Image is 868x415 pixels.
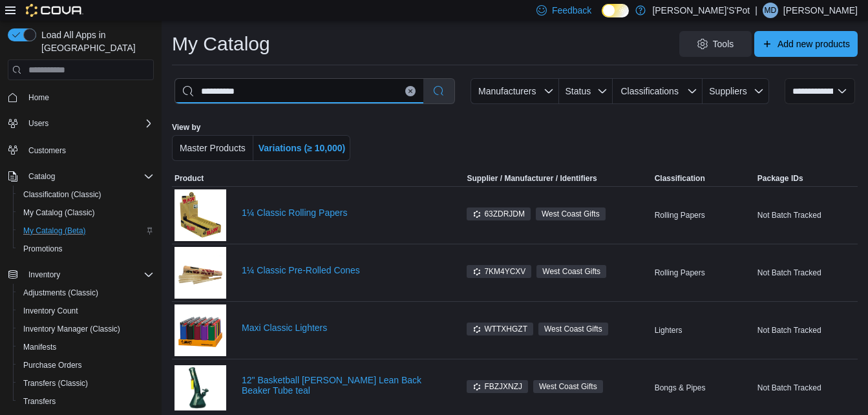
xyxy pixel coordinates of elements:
button: Home [3,88,159,107]
span: Inventory [28,270,60,280]
img: 12" Basketball Jones Lean Back Beaker Tube teal [175,365,226,410]
span: Catalog [23,169,154,184]
span: 63ZDRJDM [467,207,531,220]
span: My Catalog (Classic) [18,205,154,220]
span: West Coast Gifts [542,208,600,220]
button: Users [3,114,159,133]
button: Add new products [754,31,858,57]
a: Adjustments (Classic) [18,285,103,301]
div: Not Batch Tracked [755,265,858,281]
span: Customers [28,145,66,156]
div: Rolling Papers [652,207,755,223]
span: West Coast Gifts [539,381,597,392]
span: West Coast Gifts [533,380,603,393]
span: Classification (Classic) [18,187,154,202]
span: MD [765,3,777,18]
span: Status [566,86,591,96]
label: View by [172,122,200,133]
a: Customers [23,143,71,158]
img: 1¼ Classic Pre-Rolled Cones [175,247,226,299]
span: FBZJXNZJ [472,381,522,392]
div: Rolling Papers [652,265,755,281]
button: Tools [679,31,752,57]
span: Variations (≥ 10,000) [259,143,346,153]
button: Classification (Classic) [13,186,159,204]
span: Dark Mode [602,17,602,18]
span: Inventory Count [18,303,154,319]
div: Not Batch Tracked [755,323,858,338]
a: 1¼ Classic Pre-Rolled Cones [242,265,443,275]
span: Feedback [552,4,591,17]
div: Supplier / Manufacturer / Identifiers [467,173,597,184]
span: Purchase Orders [18,357,154,373]
span: Customers [23,142,154,158]
span: Inventory Manager (Classic) [23,324,120,334]
a: Transfers [18,394,61,409]
button: My Catalog (Classic) [13,204,159,222]
button: Inventory [3,266,159,284]
button: Transfers (Classic) [13,374,159,392]
a: 1¼ Classic Rolling Papers [242,207,443,218]
div: Matt Draper [763,3,778,18]
p: [PERSON_NAME]'S'Pot [652,3,750,18]
span: Inventory [23,267,154,282]
button: Master Products [172,135,253,161]
span: WTTXHGZT [472,323,527,335]
span: Home [28,92,49,103]
button: Inventory Manager (Classic) [13,320,159,338]
span: Manifests [23,342,56,352]
span: Package IDs [757,173,803,184]
span: My Catalog (Beta) [23,226,86,236]
span: Classification (Classic) [23,189,101,200]
a: My Catalog (Classic) [18,205,100,220]
span: Transfers (Classic) [23,378,88,388]
span: Tools [713,37,734,50]
span: West Coast Gifts [536,265,606,278]
span: Suppliers [709,86,746,96]
a: Maxi Classic Lighters [242,323,443,333]
button: Transfers [13,392,159,410]
a: Home [23,90,54,105]
div: Bongs & Pipes [652,380,755,396]
div: Not Batch Tracked [755,207,858,223]
span: West Coast Gifts [544,323,602,335]
p: [PERSON_NAME] [783,3,858,18]
span: Supplier / Manufacturer / Identifiers [449,173,597,184]
span: Manufacturers [478,86,536,96]
span: Adjustments (Classic) [23,288,98,298]
a: Inventory Count [18,303,83,319]
button: Inventory Count [13,302,159,320]
span: Master Products [180,143,246,153]
a: Transfers (Classic) [18,376,93,391]
span: 63ZDRJDM [472,208,525,220]
button: Promotions [13,240,159,258]
span: Inventory Manager (Classic) [18,321,154,337]
button: Suppliers [703,78,770,104]
div: Lighters [652,323,755,338]
span: My Catalog (Beta) [18,223,154,239]
span: Users [23,116,154,131]
button: My Catalog (Beta) [13,222,159,240]
a: Inventory Manager (Classic) [18,321,125,337]
span: Promotions [18,241,154,257]
span: Classification [655,173,705,184]
span: Transfers [23,396,56,407]
span: Inventory Count [23,306,78,316]
span: Users [28,118,48,129]
input: Dark Mode [602,4,629,17]
span: Home [23,89,154,105]
button: Catalog [3,167,159,186]
img: Cova [26,4,83,17]
a: Manifests [18,339,61,355]
span: My Catalog (Classic) [23,207,95,218]
span: West Coast Gifts [538,323,608,335]
span: Transfers (Classic) [18,376,154,391]
p: | [755,3,757,18]
span: FBZJXNZJ [467,380,528,393]
button: Catalog [23,169,60,184]
span: Purchase Orders [23,360,82,370]
button: Purchase Orders [13,356,159,374]
span: Add new products [778,37,850,50]
a: 12" Basketball [PERSON_NAME] Lean Back Beaker Tube teal [242,375,443,396]
span: Product [175,173,204,184]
